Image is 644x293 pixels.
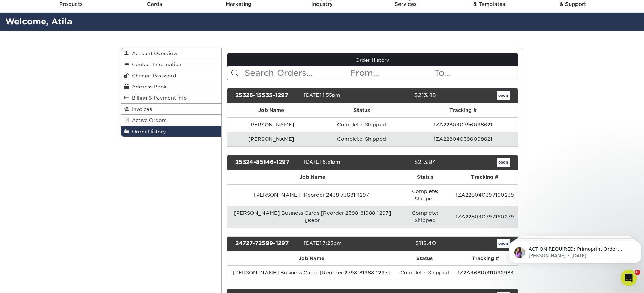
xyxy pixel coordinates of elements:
[635,270,640,275] span: 8
[304,92,340,98] span: [DATE] 1:55pm
[408,132,518,146] td: 1ZA228040396098621
[398,206,452,228] td: Complete: Shipped
[497,239,510,248] a: open
[398,170,452,184] th: Status
[367,239,441,248] div: $112.40
[121,48,221,59] a: Account Overview
[396,265,453,280] td: Complete: Shipped
[2,272,59,291] iframe: Google Customer Reviews
[230,91,304,100] div: 25326-15535-1297
[453,251,518,265] th: Tracking #
[398,184,452,206] td: Complete: Shipped
[121,81,221,92] a: Address Book
[315,103,408,117] th: Status
[408,117,518,132] td: 1ZA228040396098621
[129,51,177,56] span: Account Overview
[129,73,176,79] span: Change Password
[304,240,342,246] span: [DATE] 7:25pm
[497,91,510,100] a: open
[227,117,315,132] td: [PERSON_NAME]
[230,158,304,167] div: 25324-85146-1297
[621,270,637,286] iframe: Intercom live chat
[230,239,304,248] div: 24727-72599-1297
[121,115,221,126] a: Active Orders
[452,184,518,206] td: 1ZA228040397160239
[129,106,152,112] span: Invoices
[129,117,166,123] span: Active Orders
[121,104,221,115] a: Invoices
[396,251,453,265] th: Status
[506,226,644,274] iframe: Intercom notifications message
[129,129,166,134] span: Order History
[121,92,221,103] a: Billing & Payment Info
[121,59,221,70] a: Contact Information
[227,184,398,206] td: [PERSON_NAME] [Reorder 2438-73681-1297]
[367,158,441,167] div: $213.94
[227,103,315,117] th: Job Name
[121,126,221,137] a: Order History
[244,66,350,80] input: Search Orders...
[227,170,398,184] th: Job Name
[227,251,396,265] th: Job Name
[227,206,398,228] td: [PERSON_NAME] Business Cards [Reorder 2398-81988-1297] [Reor
[129,95,187,101] span: Billing & Payment Info
[129,62,181,67] span: Contact Information
[227,265,396,280] td: [PERSON_NAME] Business Cards [Reorder 2398-81988-1297]
[349,66,433,80] input: From...
[227,132,315,146] td: [PERSON_NAME]
[315,132,408,146] td: Complete: Shipped
[453,265,518,280] td: 1Z2A46810311092983
[452,170,518,184] th: Tracking #
[227,53,518,66] a: Order History
[497,158,510,167] a: open
[315,117,408,132] td: Complete: Shipped
[434,66,518,80] input: To...
[452,206,518,228] td: 1ZA228040397160239
[408,103,518,117] th: Tracking #
[129,84,166,90] span: Address Book
[121,70,221,81] a: Change Password
[367,91,441,100] div: $213.48
[304,159,340,165] span: [DATE] 8:51pm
